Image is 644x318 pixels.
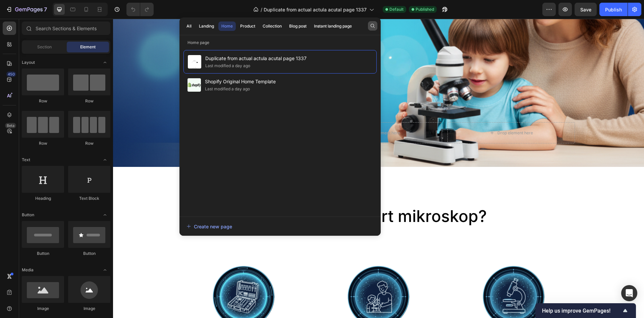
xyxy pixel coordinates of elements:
div: Publish [605,6,622,13]
span: Layout [22,59,35,65]
span: Section [37,44,52,50]
p: Home page [179,39,381,46]
div: Heading [22,195,64,201]
iframe: Design area [113,19,644,318]
button: Save [575,3,597,16]
div: Product [240,23,255,29]
span: Shopify Original Home Template [205,78,276,86]
div: 450 [6,72,16,77]
span: Published [416,6,434,12]
a: KÖP NU [107,103,159,125]
div: Landing [199,23,214,29]
button: Create new page [186,220,374,233]
div: Row [68,140,110,146]
button: Product [237,21,258,31]
div: Text Block [68,195,110,201]
div: Last modified a day ago [205,86,250,92]
button: All [183,21,195,31]
p: 7 [44,5,47,13]
div: Last modified a day ago [205,62,250,69]
div: Blog post [289,23,307,29]
div: Button [22,251,64,257]
span: Duplicate from actual actula acutal page 1337 [205,54,307,62]
div: Undo/Redo [126,3,154,16]
span: Toggle open [100,57,110,68]
div: Collection [263,23,282,29]
span: Default [389,6,404,12]
span: Toggle open [100,210,110,220]
button: 7 [3,3,50,16]
div: Row [22,140,64,146]
span: / [261,6,262,13]
button: Collection [260,21,285,31]
button: Landing [196,21,217,31]
span: Save [580,7,591,12]
h1: Lek, lär och väx – för en smartare och aktivare framtid! [69,16,280,78]
span: Element [80,44,96,50]
div: Row [68,98,110,104]
div: Create new page [186,223,232,230]
div: Drop element here [384,111,420,117]
div: Row [22,98,64,104]
div: Open Intercom Messenger [621,285,637,301]
span: Media [22,267,34,273]
span: Text [22,157,30,163]
div: Image [22,306,64,312]
span: Help us improve GemPages! [542,308,621,314]
button: Publish [599,3,628,16]
button: Blog post [286,21,310,31]
div: Image [68,306,110,312]
button: Instant landing page [311,21,355,31]
div: Beta [5,123,16,128]
div: Home [221,23,233,29]
button: Show survey - Help us improve GemPages! [542,307,629,315]
div: All [186,23,192,29]
div: Button [68,251,110,257]
span: Toggle open [100,154,110,165]
button: Home [218,21,236,31]
span: Button [22,212,34,218]
span: Toggle open [100,265,110,275]
div: Drop element here [252,111,287,117]
p: KÖP NU [115,107,151,121]
div: Instant landing page [314,23,352,29]
input: Search Sections & Elements [22,21,110,35]
h2: Varför välja vårt mikroskop? [69,187,462,208]
span: Duplicate from actual actula acutal page 1337 [264,6,367,13]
